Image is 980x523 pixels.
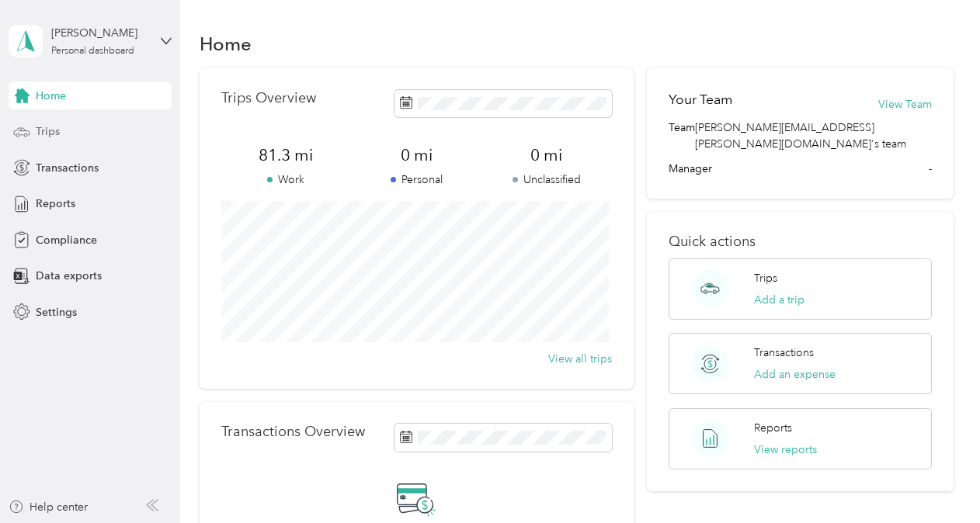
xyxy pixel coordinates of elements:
[221,90,316,106] p: Trips Overview
[754,442,817,458] button: View reports
[695,119,931,152] span: [PERSON_NAME][EMAIL_ADDRESS][PERSON_NAME][DOMAIN_NAME]'s team
[481,144,612,166] span: 0 mi
[51,25,148,41] div: [PERSON_NAME]
[36,123,60,140] span: Trips
[351,144,481,166] span: 0 mi
[754,292,805,308] button: Add a trip
[221,171,352,188] p: Work
[51,47,134,56] div: Personal dashboard
[669,119,695,152] span: Team
[893,436,980,523] iframe: Everlance-gr Chat Button Frame
[754,345,814,361] p: Transactions
[36,196,75,212] span: Reports
[669,90,732,109] h2: Your Team
[878,96,932,113] button: View Team
[669,234,931,250] p: Quick actions
[221,144,352,166] span: 81.3 mi
[754,420,792,436] p: Reports
[36,88,66,104] span: Home
[200,36,252,52] h1: Home
[9,499,88,515] button: Help center
[754,270,777,286] p: Trips
[754,366,836,383] button: Add an expense
[669,161,712,177] span: Manager
[36,268,102,284] span: Data exports
[221,424,365,440] p: Transactions Overview
[481,171,612,188] p: Unclassified
[36,160,99,176] span: Transactions
[36,304,77,320] span: Settings
[548,351,612,367] button: View all trips
[929,161,932,177] span: -
[351,171,481,188] p: Personal
[36,232,97,248] span: Compliance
